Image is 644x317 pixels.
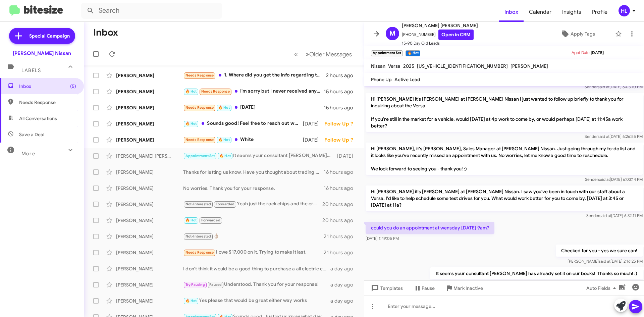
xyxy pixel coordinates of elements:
div: [PERSON_NAME] [116,233,183,240]
span: [PERSON_NAME] [511,63,548,69]
span: Needs Response [185,138,214,142]
div: [PERSON_NAME] [116,169,183,175]
span: 🔥 Hot [219,154,231,158]
span: Apply Tags [571,28,595,40]
div: [PERSON_NAME] [116,120,183,127]
button: HL [613,5,637,16]
span: said at [599,259,610,264]
div: [PERSON_NAME] [116,88,183,95]
small: 🔥 Hot [406,50,420,56]
div: 15 hours ago [324,104,359,111]
span: Sender [DATE] 6:03:14 PM [585,177,643,182]
span: All Conversations [19,115,57,122]
button: Mark Inactive [440,282,488,294]
span: Phone Up [371,76,392,83]
button: Auto Fields [581,282,624,294]
div: I owe $17,000 on it. Trying to make it last. [183,249,324,256]
span: « [294,50,298,58]
div: Yeah just the rock chips and the crack in the glass that's it all other windows are good [183,200,322,208]
span: said at [598,134,609,139]
div: [PERSON_NAME] [116,72,183,79]
div: [DATE] [303,120,324,127]
h1: Inbox [93,27,118,38]
div: [PERSON_NAME] [116,249,183,256]
span: [PERSON_NAME] [PERSON_NAME] [402,21,478,30]
div: No worries. Thank you for your response. [183,185,324,192]
div: a day ago [330,298,359,304]
div: 20 hours ago [322,201,359,208]
span: Insights [557,2,587,22]
a: Profile [587,2,613,22]
span: [US_VEHICLE_IDENTIFICATION_NUMBER] [417,63,508,69]
div: 👌🏽 [183,232,324,240]
span: Nissan [371,63,385,69]
p: Hi [PERSON_NAME] it's [PERSON_NAME] at [PERSON_NAME] Nissan. I saw you've been in touch with our ... [366,186,643,211]
span: [DATE] [591,50,604,55]
span: Needs Response [185,73,214,77]
div: [PERSON_NAME] Nissan [13,50,71,57]
span: Forwarded [200,217,222,224]
p: It seems your consultant [PERSON_NAME] has already set it on our books! Thanks so much! :) [430,267,643,279]
span: said at [599,213,611,218]
span: [DATE] 1:49:05 PM [366,236,399,241]
div: [PERSON_NAME] [116,217,183,224]
div: 20 hours ago [322,217,359,224]
nav: Page navigation example [290,47,356,61]
div: [PERSON_NAME] [116,185,183,192]
div: 15 hours ago [324,88,359,95]
div: Follow Up ? [324,137,359,143]
a: Special Campaign [9,28,75,44]
input: Search [81,3,222,19]
div: 16 hours ago [324,169,359,175]
span: Needs Response [19,99,76,106]
div: [PERSON_NAME] [116,281,183,288]
div: White [183,136,303,144]
p: could you do an appointment at wensday [DATE] 9am? [366,222,494,234]
span: Needs Response [201,89,230,94]
p: Checked for you - yes we sure can! [556,245,643,257]
span: M [389,28,395,39]
span: Calendar [524,2,557,22]
a: Inbox [499,2,524,22]
button: Apply Tags [543,28,612,40]
span: Paused [209,282,222,287]
span: [PERSON_NAME] [DATE] 2:16:25 PM [568,259,643,264]
span: Older Messages [309,51,352,58]
button: Next [302,47,356,61]
span: Try Pausing [185,282,205,287]
div: 21 hours ago [324,249,359,256]
small: Appointment Set [371,50,403,56]
div: [PERSON_NAME] [116,265,183,272]
div: Sounds good! Feel free to reach out whenever you're ready. We're here to help you, and we look fo... [183,120,303,127]
div: It seems your consultant [PERSON_NAME] has already set it on our books! Thanks so much! :) [183,152,334,160]
span: Appointment Set [185,154,215,158]
span: Mark Inactive [453,282,483,294]
span: Labels [21,67,41,73]
span: More [21,151,35,157]
span: 🔥 Hot [185,89,197,94]
div: Yes please that would be great either way works [183,297,330,305]
button: Templates [364,282,408,294]
div: a day ago [330,281,359,288]
span: 15-90 Day Old Leads [402,40,478,47]
span: Versa [388,63,400,69]
span: (5) [70,83,76,90]
span: Not-Interested [185,234,211,239]
span: Save a Deal [19,131,44,138]
div: Thanks for letting us know. Have you thought about trading the Toyota in for a new Nissan? We hav... [183,169,324,175]
div: [PERSON_NAME] [PERSON_NAME] [116,153,183,159]
div: 1. Where did you get the info regarding the RAV4? 2. What do you think would be enough? [183,71,326,79]
span: Appt Date: [572,50,591,55]
div: HL [619,5,630,16]
span: Sender [DATE] 6:32:11 PM [586,213,643,218]
a: Open in CRM [438,30,474,40]
div: 21 hours ago [324,233,359,240]
div: I'm sorry but I never received anything [183,88,324,95]
span: Active Lead [394,76,420,83]
span: Forwarded [214,201,236,208]
div: Follow Up ? [324,120,359,127]
span: Sender [DATE] 6:26:55 PM [585,134,643,139]
div: 2 hours ago [326,72,359,79]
